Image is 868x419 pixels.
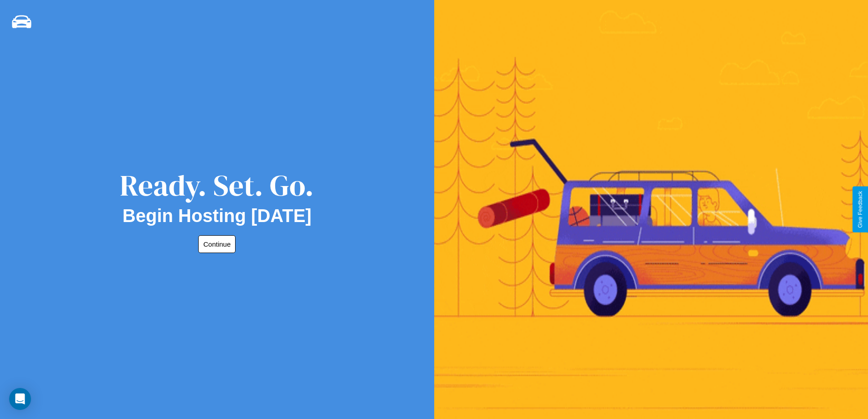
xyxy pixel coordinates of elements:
div: Ready. Set. Go. [120,165,314,206]
div: Give Feedback [857,191,863,228]
h2: Begin Hosting [DATE] [123,206,312,226]
div: Open Intercom Messenger [9,388,31,410]
button: Continue [198,235,236,253]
